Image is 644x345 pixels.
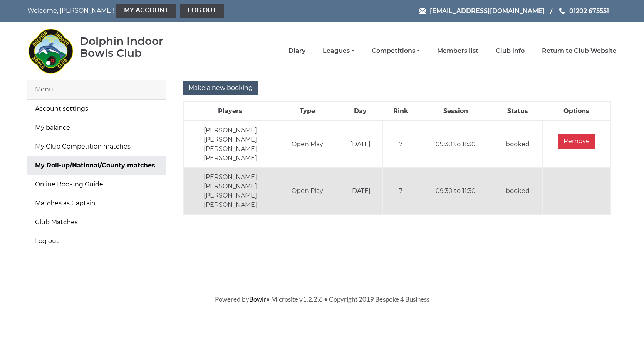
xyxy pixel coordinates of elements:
span: 01202 675551 [569,7,609,14]
td: Open Play [277,121,338,168]
td: 7 [383,168,419,215]
td: Open Play [277,168,338,215]
td: booked [493,168,542,215]
a: Bowlr [249,295,266,303]
a: Competitions [372,47,420,55]
a: Email [EMAIL_ADDRESS][DOMAIN_NAME] [419,6,545,16]
a: My balance [27,118,166,137]
td: [PERSON_NAME] [PERSON_NAME] [PERSON_NAME] [PERSON_NAME] [184,168,277,215]
img: Email [419,8,426,14]
input: Remove [558,134,595,149]
td: [DATE] [338,121,383,168]
a: Phone us 01202 675551 [558,6,609,16]
a: Account settings [27,100,166,118]
a: My Roll-up/National/County matches [27,156,166,175]
div: Dolphin Indoor Bowls Club [80,35,188,59]
td: [PERSON_NAME] [PERSON_NAME] [PERSON_NAME] [PERSON_NAME] [184,121,277,168]
th: Type [277,102,338,121]
a: Diary [288,47,305,55]
a: Online Booking Guide [27,175,166,194]
td: 09:30 to 11:30 [419,121,493,168]
td: booked [493,121,542,168]
input: Make a new booking [183,81,258,95]
div: Menu [27,80,166,99]
td: [DATE] [338,168,383,215]
td: 09:30 to 11:30 [419,168,493,215]
th: Rink [383,102,419,121]
a: Club Matches [27,213,166,232]
a: My Club Competition matches [27,137,166,156]
th: Status [493,102,542,121]
th: Session [419,102,493,121]
span: [EMAIL_ADDRESS][DOMAIN_NAME] [430,7,545,14]
th: Day [338,102,383,121]
a: Log out [180,4,224,18]
a: Matches as Captain [27,194,166,213]
span: Powered by • Microsite v1.2.2.6 • Copyright 2019 Bespoke 4 Business [215,295,429,303]
a: Return to Club Website [542,47,617,55]
a: Club Info [496,47,525,55]
a: Members list [437,47,478,55]
a: Leagues [323,47,354,55]
th: Players [184,102,277,121]
td: 7 [383,121,419,168]
img: Phone us [559,8,565,14]
a: Log out [27,232,166,250]
nav: Welcome, [PERSON_NAME]! [27,4,266,18]
a: My Account [116,4,176,18]
th: Options [543,102,611,121]
img: Dolphin Indoor Bowls Club [27,24,74,78]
